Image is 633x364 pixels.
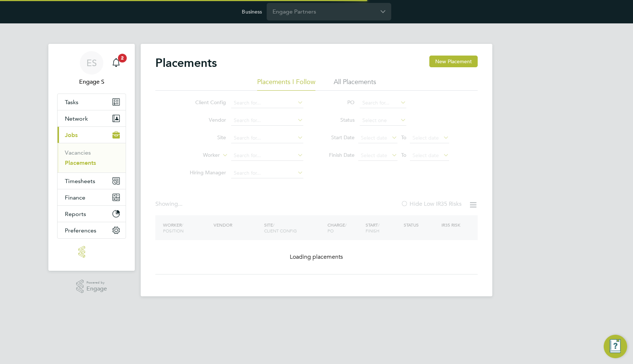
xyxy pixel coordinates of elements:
span: Reports [65,211,86,217]
li: All Placements [334,77,376,91]
a: Go to home page [57,246,126,258]
span: Timesheets [65,178,95,185]
span: Finance [65,194,85,201]
h2: Placements [155,56,217,70]
span: Tasks [65,99,78,106]
label: Hide Low IR35 Risks [401,200,462,208]
span: Jobs [65,132,78,139]
button: Engage Resource Center [604,335,627,358]
span: ES [86,58,97,68]
button: New Placement [429,56,478,67]
a: Vacancies [65,149,91,156]
span: 2 [118,54,127,62]
span: Preferences [65,227,96,234]
nav: Main navigation [48,44,135,271]
li: Placements I Follow [257,77,315,91]
span: Engage S [57,77,126,86]
span: Powered by [86,280,107,286]
span: Engage [86,286,107,292]
label: Business [242,8,262,15]
a: Placements [65,159,96,166]
span: ... [178,200,182,208]
div: Showing [155,200,184,208]
a: Go to account details [57,51,126,86]
img: engage-logo-retina.png [78,246,105,258]
span: Network [65,115,88,122]
a: Tasks [58,94,126,110]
